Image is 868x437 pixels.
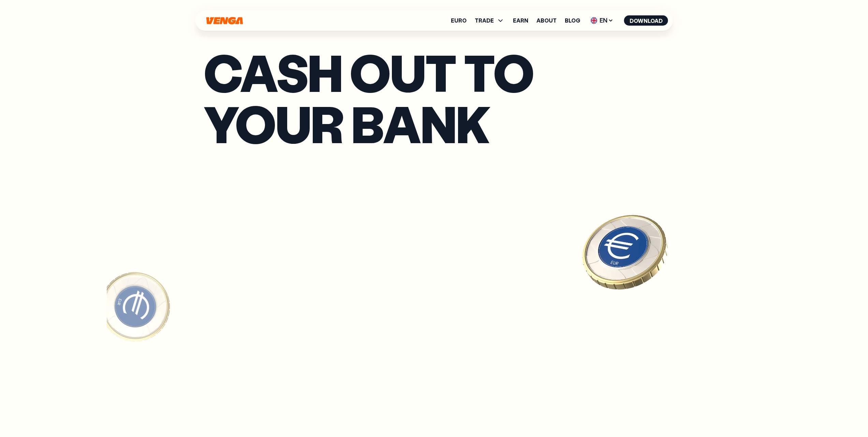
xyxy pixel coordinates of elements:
[204,267,374,277] div: Your Name
[565,18,580,23] a: Blog
[591,17,598,24] img: flag-uk
[206,17,244,25] svg: Home
[204,46,665,149] p: Cash out to your bank
[574,200,676,303] img: EURO coin
[513,18,528,23] a: Earn
[90,261,181,353] img: Euro coin
[588,15,616,26] span: EN
[624,15,668,26] button: Download
[536,18,557,23] a: About
[475,16,505,25] span: TRADE
[475,18,494,23] span: TRADE
[451,18,467,23] a: Euro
